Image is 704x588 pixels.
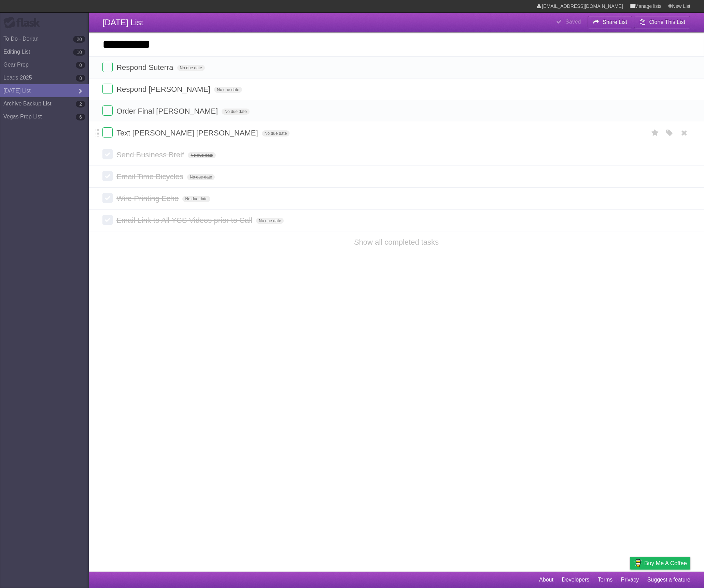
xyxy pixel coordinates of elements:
[262,130,290,137] span: No due date
[633,557,643,569] img: Buy me a coffee
[76,114,85,120] b: 6
[649,127,662,139] label: Star task
[102,149,113,159] label: Done
[102,18,143,27] span: [DATE] List
[116,150,186,159] span: Send Business Breif
[621,573,639,586] a: Privacy
[76,62,85,69] b: 0
[102,62,113,72] label: Done
[102,84,113,94] label: Done
[647,573,690,586] a: Suggest a feature
[102,171,113,181] label: Done
[73,36,85,43] b: 20
[630,557,690,570] a: Buy me a coffee
[76,101,85,107] b: 2
[116,172,185,181] span: Email Time Bicycles
[214,87,242,93] span: No due date
[562,573,589,586] a: Developers
[116,85,212,94] span: Respond [PERSON_NAME]
[3,17,44,29] div: Flask
[222,109,249,115] span: No due date
[588,16,633,28] button: Share List
[603,19,627,25] b: Share List
[102,105,113,116] label: Done
[649,19,685,25] b: Clone This List
[177,65,205,71] span: No due date
[565,19,581,25] b: Saved
[116,216,254,225] span: Email Link to All YCS Videos prior to Call
[634,16,690,28] button: Clone This List
[256,218,284,224] span: No due date
[116,129,259,137] span: Text [PERSON_NAME] [PERSON_NAME]
[644,557,687,569] span: Buy me a coffee
[598,573,613,586] a: Terms
[187,174,215,180] span: No due date
[76,75,85,82] b: 8
[73,49,85,56] b: 10
[116,107,220,115] span: Order Final [PERSON_NAME]
[116,194,180,203] span: Wire Printing Echo
[102,215,113,225] label: Done
[102,127,113,138] label: Done
[182,196,210,202] span: No due date
[539,573,553,586] a: About
[188,152,215,158] span: No due date
[102,193,113,203] label: Done
[354,238,439,246] a: Show all completed tasks
[116,63,175,72] span: Respond Suterra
